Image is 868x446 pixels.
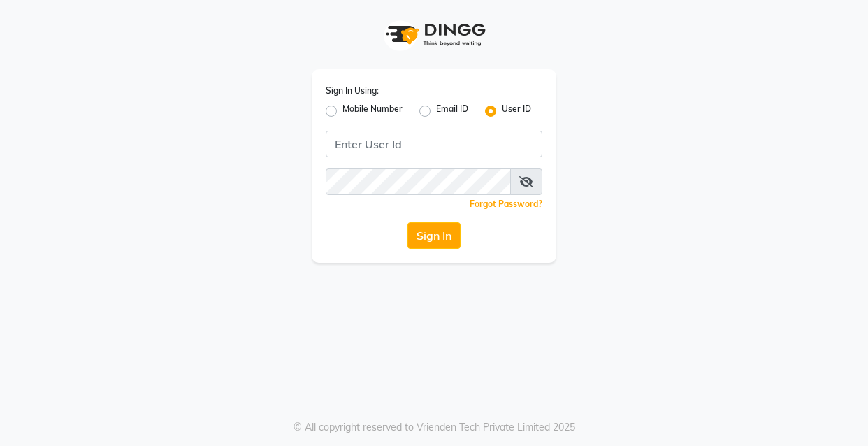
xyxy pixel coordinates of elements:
a: Forgot Password? [470,199,542,209]
label: Email ID [436,103,468,120]
label: Sign In Using: [326,85,379,97]
button: Sign In [407,222,461,249]
label: Mobile Number [342,103,403,120]
input: Username [326,131,542,157]
input: Username [326,168,511,195]
label: User ID [502,103,531,120]
img: logo1.svg [378,14,490,55]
